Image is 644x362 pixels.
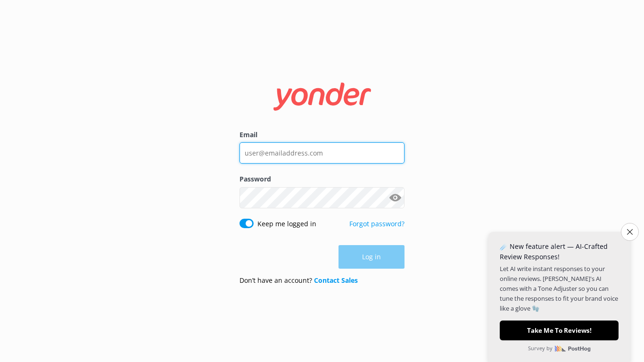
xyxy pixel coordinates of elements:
a: Forgot password? [349,219,405,228]
a: Contact Sales [314,276,358,285]
label: Email [239,130,405,140]
p: Don’t have an account? [239,275,358,286]
label: Keep me logged in [257,219,316,229]
label: Password [239,174,405,184]
button: Show password [386,188,405,207]
input: user@emailaddress.com [239,142,405,164]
